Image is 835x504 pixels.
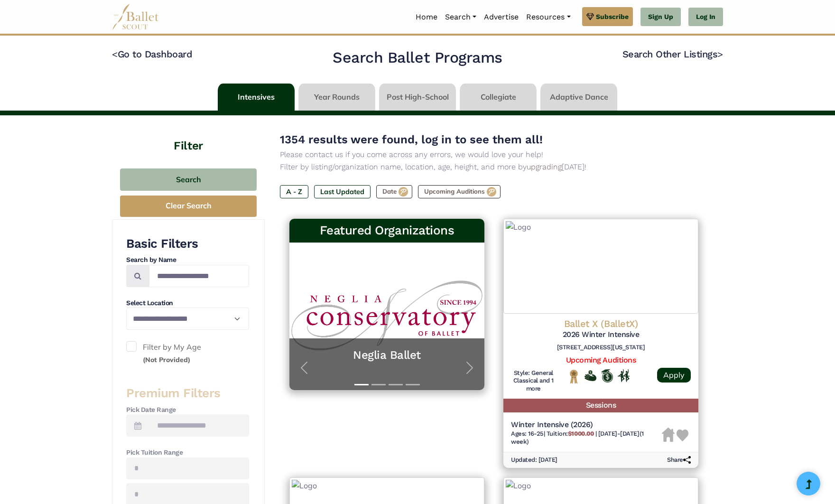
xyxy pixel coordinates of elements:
h2: Search Ballet Programs [333,48,502,68]
li: Collegiate [458,84,538,111]
h3: Premium Filters [126,385,249,401]
span: Tuition: [547,430,595,437]
label: A - Z [280,185,308,198]
img: Logo [503,219,698,314]
li: Adaptive Dance [538,84,619,111]
li: Post High-School [377,84,458,111]
span: Ages: 16-25 [511,430,544,437]
a: upgrading [527,162,562,171]
a: Log In [688,8,723,27]
button: Slide 3 [389,379,403,390]
a: Upcoming Auditions [566,355,636,364]
h3: Basic Filters [126,236,249,252]
small: (Not Provided) [143,355,190,364]
img: In Person [618,369,630,382]
img: Heart [677,429,688,441]
h6: | | [511,430,662,446]
button: Search [120,168,257,191]
img: Housing Unavailable [662,428,675,442]
h4: Filter [112,115,265,154]
span: Subscribe [596,11,629,22]
a: Apply [657,368,691,383]
a: Subscribe [582,7,633,26]
span: [DATE]-[DATE] (1 week) [511,430,644,445]
h6: Style: General Classical and 1 more [511,369,556,393]
label: Filter by My Age [126,341,249,365]
a: Neglia Ballet [299,348,475,363]
h6: Updated: [DATE] [511,456,557,464]
label: Date [376,185,412,198]
label: Upcoming Auditions [418,185,501,198]
h4: Ballet X (BalletX) [511,317,691,330]
h5: 2026 Winter Intensive [511,330,691,340]
a: Advertise [480,7,522,27]
p: Please contact us if you come across any errors, we would love your help! [280,149,708,161]
h4: Pick Date Range [126,405,249,415]
li: Intensives [216,84,297,111]
a: Search Other Listings> [622,48,723,60]
h6: [STREET_ADDRESS][US_STATE] [511,344,691,352]
input: Search by names... [149,265,249,287]
button: Clear Search [120,196,257,217]
p: Filter by listing/organization name, location, age, height, and more by [DATE]! [280,161,708,173]
label: Last Updated [314,185,371,198]
h5: Sessions [503,399,698,412]
button: Slide 1 [354,379,369,390]
h4: Search by Name [126,255,249,265]
h3: Featured Organizations [297,223,477,239]
code: < [112,48,118,60]
li: Year Rounds [297,84,377,111]
h4: Select Location [126,299,249,308]
img: National [568,369,580,384]
h4: Pick Tuition Range [126,448,249,457]
a: Home [412,7,441,27]
img: Offers Scholarship [601,369,613,383]
button: Slide 2 [371,379,386,390]
span: 1354 results were found, log in to see them all! [280,133,543,146]
h6: Share [667,456,691,464]
a: Sign Up [640,8,681,27]
code: > [717,48,723,60]
h5: Winter Intensive (2026) [511,420,662,430]
a: Search [441,7,480,27]
img: Offers Financial Aid [584,370,596,381]
a: <Go to Dashboard [112,48,192,60]
a: Resources [522,7,574,27]
button: Slide 4 [406,379,420,390]
b: $1000.00 [568,430,594,437]
img: gem.svg [586,11,594,22]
